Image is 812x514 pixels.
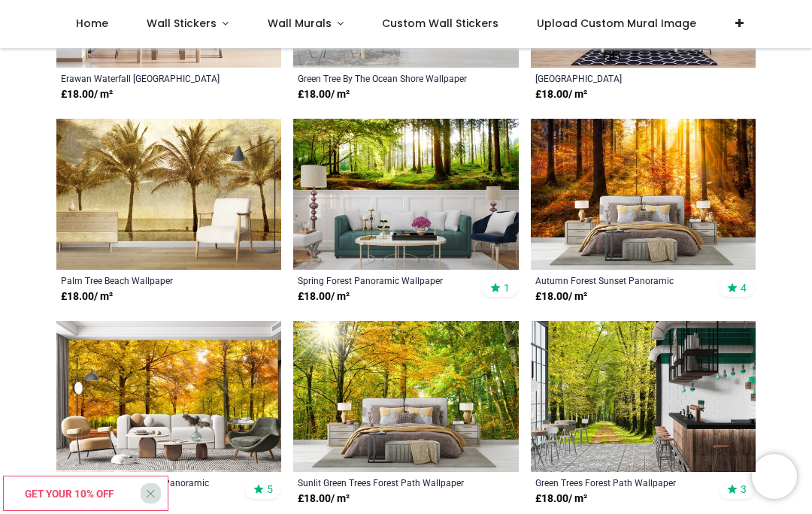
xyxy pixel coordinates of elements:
a: Green Trees Forest Path Wallpaper [535,476,708,488]
strong: £ 18.00 / m² [61,87,113,102]
a: [GEOGRAPHIC_DATA] [GEOGRAPHIC_DATA] Countryside Wallpaper [535,72,708,84]
span: Home [76,16,108,31]
strong: £ 18.00 / m² [535,87,587,102]
img: Sunlit Green Trees Forest Path Wall Mural Wallpaper [293,321,518,472]
span: 1 [504,281,510,295]
span: 3 [741,482,747,496]
a: Sunlit Green Trees Forest Path Wallpaper [298,476,471,488]
span: Custom Wall Stickers [382,16,498,31]
span: Upload Custom Mural Image [537,16,696,31]
a: Green Tree By The Ocean Shore Wallpaper [298,72,471,84]
a: Autumn Forest Sunset Panoramic Wallpaper [535,274,708,286]
a: Erawan Waterfall [GEOGRAPHIC_DATA] Wallpaper [61,72,234,84]
strong: £ 18.00 / m² [61,289,113,304]
span: Wall Stickers [147,16,217,31]
img: Palm Tree Beach Wall Mural Wallpaper [56,119,281,270]
strong: £ 18.00 / m² [535,491,587,506]
img: Autumn Forest Sunset Panoramic Wall Mural Wallpaper [531,119,756,270]
img: Spring Forest Panoramic Wall Mural Wallpaper - Mod4 [293,119,518,270]
iframe: Brevo live chat [752,454,797,499]
img: Green Trees Forest Path Wall Mural Wallpaper [531,321,756,472]
span: Wall Murals [268,16,332,31]
span: 5 [267,482,273,496]
strong: £ 18.00 / m² [298,491,350,506]
a: Spring Forest Panoramic Wallpaper [298,274,471,286]
img: Autumn Forest Sunshine Panoramic Wall Mural Wallpaper [56,321,281,472]
strong: £ 18.00 / m² [298,87,350,102]
a: Palm Tree Beach Wallpaper [61,274,234,286]
strong: £ 18.00 / m² [535,289,587,304]
span: 4 [741,281,747,295]
strong: £ 18.00 / m² [298,289,350,304]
